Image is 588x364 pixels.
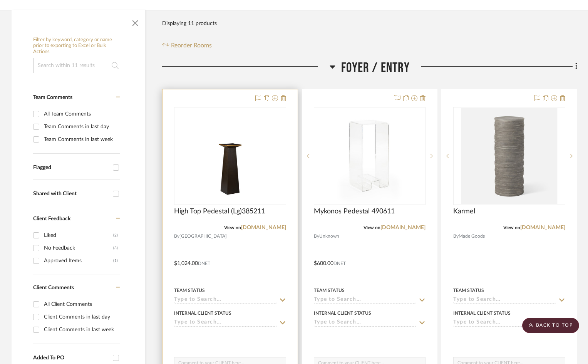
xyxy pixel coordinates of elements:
[33,37,123,55] h6: Filter by keyword, category or name prior to exporting to Excel or Bulk Actions
[33,164,109,171] div: Flagged
[453,233,459,240] span: By
[174,319,277,327] input: Type to Search…
[127,14,143,29] button: Close
[314,297,417,304] input: Type to Search…
[33,216,70,221] span: Client Feedback
[33,285,74,290] span: Client Comments
[162,16,217,31] div: Displaying 11 products
[241,225,286,230] a: [DOMAIN_NAME]
[454,107,565,205] div: 0
[453,207,475,216] span: Karmel
[174,207,265,216] span: High Top Pedestal (Lg)385211
[341,60,410,76] span: Foyer / Entry
[113,242,118,254] div: (3)
[44,311,118,323] div: Client Comments in last day
[33,191,109,197] div: Shared with Client
[314,287,345,294] div: Team Status
[113,229,118,242] div: (2)
[364,225,380,230] span: View on
[314,207,395,216] span: Mykonos Pedestal 490611
[224,225,241,230] span: View on
[174,233,179,240] span: By
[44,133,118,146] div: Team Comments in last week
[44,242,113,254] div: No Feedback
[453,319,556,327] input: Type to Search…
[174,287,205,294] div: Team Status
[319,233,339,240] span: Unknown
[314,310,371,317] div: Internal Client Status
[503,225,520,230] span: View on
[171,41,212,50] span: Reorder Rooms
[522,318,579,333] scroll-to-top-button: BACK TO TOP
[44,108,118,120] div: All Team Comments
[179,233,227,240] span: [GEOGRAPHIC_DATA]
[314,107,426,205] div: 0
[453,310,511,317] div: Internal Client Status
[44,324,118,336] div: Client Comments in last week
[33,355,109,361] div: Added To PO
[453,297,556,304] input: Type to Search…
[174,107,286,205] div: 0
[335,108,404,204] img: Mykonos Pedestal 490611
[44,229,113,242] div: Liked
[33,95,72,100] span: Team Comments
[44,255,113,267] div: Approved Items
[520,225,565,230] a: [DOMAIN_NAME]
[174,310,231,317] div: Internal Client Status
[314,233,319,240] span: By
[174,297,277,304] input: Type to Search…
[162,41,212,50] button: Reorder Rooms
[44,121,118,133] div: Team Comments in last day
[113,255,118,267] div: (1)
[314,319,417,327] input: Type to Search…
[453,287,484,294] div: Team Status
[198,108,262,204] img: High Top Pedestal (Lg)385211
[44,298,118,310] div: All Client Comments
[33,58,123,73] input: Search within 11 results
[459,233,485,240] span: Made Goods
[380,225,426,230] a: [DOMAIN_NAME]
[461,108,558,204] img: Karmel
